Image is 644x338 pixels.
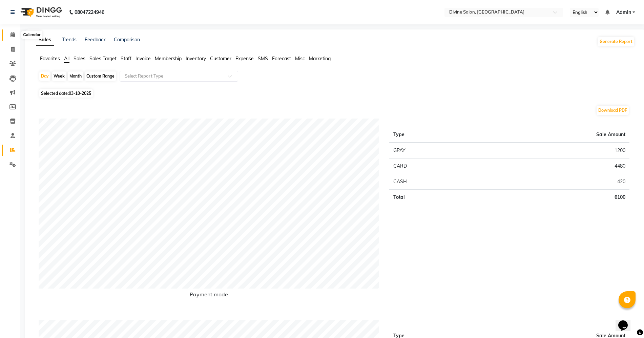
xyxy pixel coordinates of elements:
[389,127,478,143] th: Type
[478,174,629,190] td: 420
[39,291,379,300] h6: Payment mode
[21,31,42,39] div: Calendar
[258,56,268,62] span: SMS
[389,143,478,159] td: GPAY
[68,71,83,81] div: Month
[389,159,478,174] td: CARD
[235,56,254,62] span: Expense
[114,37,140,43] a: Comparison
[478,127,629,143] th: Sale Amount
[478,190,629,205] td: 6100
[89,56,117,62] span: Sales Target
[389,190,478,205] td: Total
[64,56,69,62] span: All
[210,56,231,62] span: Customer
[616,311,637,331] iframe: chat widget
[62,37,77,43] a: Trends
[52,71,66,81] div: Week
[85,71,116,81] div: Custom Range
[478,143,629,159] td: 1200
[478,159,629,174] td: 4480
[121,56,131,62] span: Staff
[74,56,85,62] span: Sales
[186,56,206,62] span: Inventory
[17,3,64,22] img: logo
[69,91,91,96] span: 03-10-2025
[598,37,634,46] button: Generate Report
[155,56,182,62] span: Membership
[39,89,93,98] span: Selected date:
[136,56,151,62] span: Invoice
[75,3,104,22] b: 08047224946
[309,56,331,62] span: Marketing
[272,56,291,62] span: Forecast
[295,56,305,62] span: Misc
[616,9,631,16] span: Admin
[389,174,478,190] td: CASH
[40,56,60,62] span: Favorites
[39,71,50,81] div: Day
[597,106,629,115] button: Download PDF
[85,37,106,43] a: Feedback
